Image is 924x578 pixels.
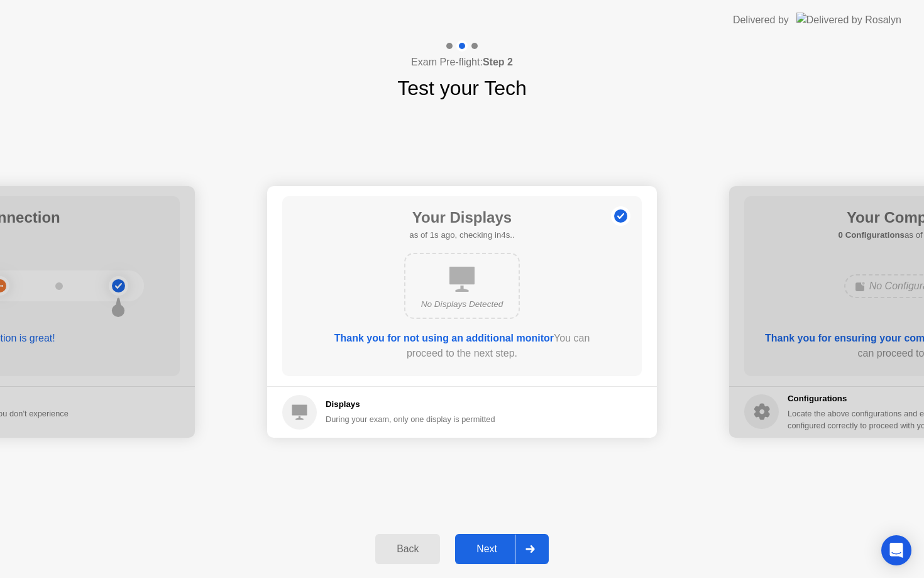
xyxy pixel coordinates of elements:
[733,13,789,28] div: Delivered by
[415,298,509,311] div: No Displays Detected
[459,543,515,555] div: Next
[409,206,514,229] h1: Your Displays
[318,331,606,361] div: You can proceed to the next step.
[455,534,549,564] button: Next
[881,535,911,565] div: Open Intercom Messenger
[326,398,495,411] h5: Displays
[334,333,554,343] b: Thank you for not using an additional monitor
[379,543,436,555] div: Back
[483,57,513,67] b: Step 2
[796,13,901,27] img: Delivered by Rosalyn
[397,73,527,103] h1: Test your Tech
[409,229,514,242] h5: as of 1s ago, checking in4s..
[375,534,440,564] button: Back
[326,413,495,425] div: During your exam, only one display is permitted
[411,55,513,70] h4: Exam Pre-flight:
